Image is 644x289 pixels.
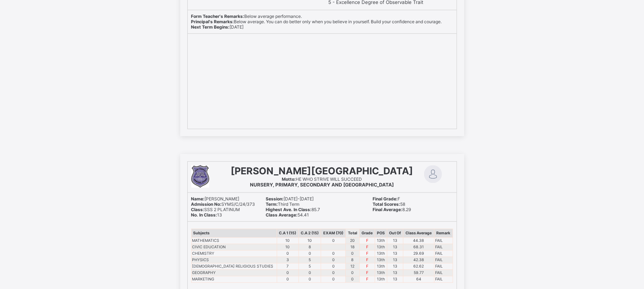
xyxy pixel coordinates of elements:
[434,276,453,282] td: FAIL
[266,201,300,207] span: Third Term
[375,276,387,282] td: 13th
[346,244,359,250] td: 18
[299,256,321,263] td: 5
[191,263,277,269] td: [DEMOGRAPHIC_DATA] RELIGIOUS STUDIES
[403,229,434,237] th: Class Average
[373,207,411,212] span: 8.29
[375,237,387,244] td: 13th
[299,237,321,244] td: 10
[375,269,387,276] td: 13th
[191,24,244,30] span: [DATE]
[359,250,375,256] td: F
[434,244,453,250] td: FAIL
[277,229,299,237] th: C.A 1 (15)
[346,229,359,237] th: Total
[359,276,375,282] td: F
[375,229,387,237] th: POS
[373,207,403,212] b: Final Average:
[191,212,217,218] b: No. In Class:
[191,244,277,250] td: CIVIC EDUCATION
[373,196,398,201] b: Final Grade:
[299,269,321,276] td: 0
[191,229,277,237] th: Subjects
[299,244,321,250] td: 8
[321,237,346,244] td: 0
[375,256,387,263] td: 13th
[266,201,278,207] b: Term:
[282,176,296,182] b: Motto:
[321,250,346,256] td: 0
[299,250,321,256] td: 0
[359,269,375,276] td: F
[359,256,375,263] td: F
[282,176,362,182] span: HE WHO STRIVE WILL SUCCEED
[434,229,453,237] th: Remark
[373,196,400,201] span: F
[375,244,387,250] td: 13th
[387,244,403,250] td: 13
[346,276,359,282] td: 0
[434,269,453,276] td: FAIL
[321,256,346,263] td: 0
[403,263,434,269] td: 62.62
[387,237,403,244] td: 13
[359,263,375,269] td: F
[321,276,346,282] td: 0
[359,229,375,237] th: Grade
[424,165,442,183] img: default.svg
[277,244,299,250] td: 10
[387,256,403,263] td: 13
[375,250,387,256] td: 13th
[266,196,284,201] b: Session:
[346,237,359,244] td: 20
[266,196,314,201] span: [DATE]-[DATE]
[277,250,299,256] td: 0
[346,263,359,269] td: 12
[191,237,277,244] td: MATHEMATICS
[434,263,453,269] td: FAIL
[403,250,434,256] td: 29.69
[191,196,205,201] b: Name:
[321,263,346,269] td: 0
[266,207,320,212] span: 85.7
[375,263,387,269] td: 13th
[191,196,240,201] span: [PERSON_NAME]
[266,212,309,218] span: 54.41
[373,201,405,207] span: 58
[387,276,403,282] td: 13
[191,19,442,24] span: Below average. You can do better only when you believe in yourself. Build your confidence and cou...
[277,269,299,276] td: 0
[277,276,299,282] td: 0
[321,269,346,276] td: 0
[191,256,277,263] td: PHYSICS
[191,212,222,218] span: 13
[403,276,434,282] td: 64
[266,212,298,218] b: Class Average:
[403,244,434,250] td: 68.31
[191,276,277,282] td: MARKETING
[277,256,299,263] td: 3
[191,207,240,212] span: SSS 2 PLATINUM
[387,269,403,276] td: 13
[299,229,321,237] th: C.A 2 (15)
[359,244,375,250] td: F
[191,14,245,19] b: Form Teacher's Remarks:
[403,237,434,244] td: 44.38
[359,237,375,244] td: F
[266,207,312,212] b: Highest Ave. In Class:
[403,269,434,276] td: 59.77
[191,14,302,19] span: Below average performance.
[191,19,234,24] b: Principal's Remarks:
[434,250,453,256] td: FAIL
[277,263,299,269] td: 7
[191,201,222,207] b: Admission No:
[299,263,321,269] td: 5
[346,250,359,256] td: 0
[191,250,277,256] td: CHEMISTRY
[403,256,434,263] td: 42.38
[299,276,321,282] td: 0
[387,229,403,237] th: Out Of
[191,201,255,207] span: SYMS/C/24/373
[434,256,453,263] td: FAIL
[387,250,403,256] td: 13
